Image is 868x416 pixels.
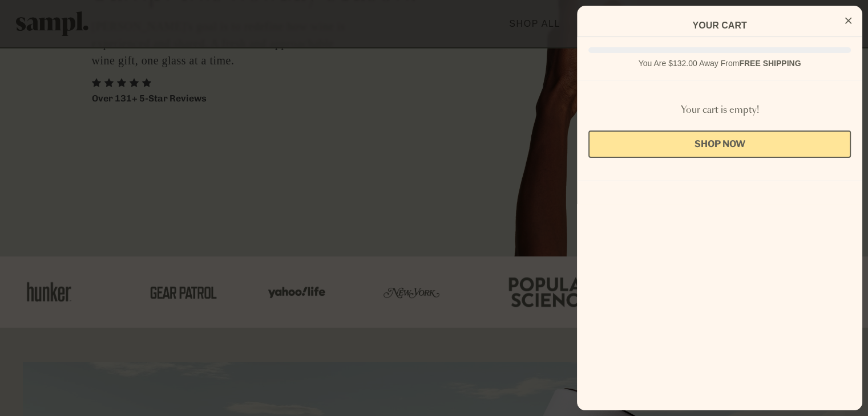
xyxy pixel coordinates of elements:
button: Close Cart [839,13,857,30]
div: You are $132.00 away from [588,59,851,68]
b: FREE SHIPPING [739,59,801,68]
h4: Your cart is empty! [588,103,851,117]
a: Shop Now [588,130,851,158]
h2: Your Cart [588,20,851,31]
